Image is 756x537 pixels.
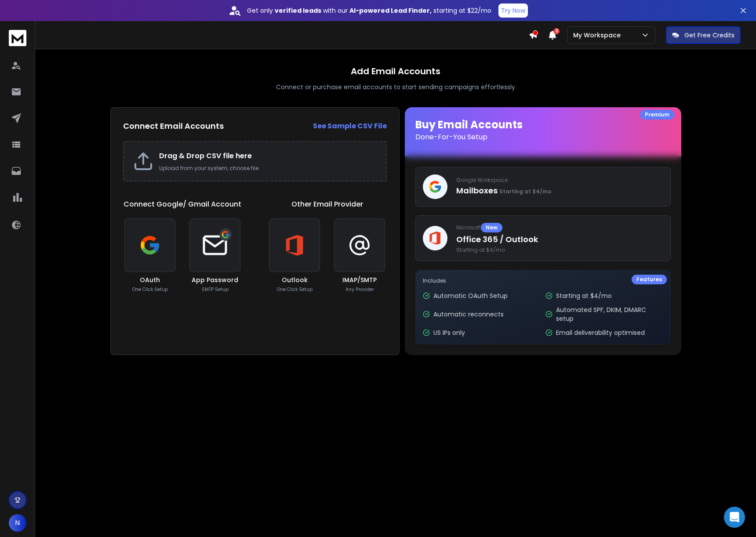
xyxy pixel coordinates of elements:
h3: IMAP/SMTP [342,276,377,284]
p: Mailboxes [456,185,663,197]
p: Get Free Credits [684,31,734,40]
p: Includes [423,277,663,284]
p: One Click Setup [132,286,168,293]
h1: Other Email Provider [291,199,363,210]
button: N [9,514,26,532]
a: See Sample CSV File [313,121,387,131]
p: Office 365 / Outlook [456,233,663,246]
p: Connect or purchase email accounts to start sending campaigns effortlessly [276,83,515,91]
p: Email deliverability optimised [556,328,645,337]
span: Starting at $4/mo [499,188,551,195]
p: Microsoft [456,223,663,232]
p: Done-For-You Setup [415,132,671,142]
p: Get only with our starting at $22/mo [247,6,491,15]
strong: AI-powered Lead Finder, [349,6,432,15]
h2: Drag & Drop CSV file here [159,151,377,161]
p: Automatic reconnects [433,310,504,319]
p: Automatic OAuth Setup [433,291,508,300]
h3: Outlook [282,276,308,284]
p: Google Workspace [456,177,663,184]
h3: App Password [192,276,238,284]
h1: Connect Google/ Gmail Account [124,199,241,210]
p: My Workspace [573,31,624,40]
p: Any Provider [345,286,374,293]
p: Starting at $4/mo [556,291,612,300]
span: 2 [553,28,560,34]
p: Automated SPF, DKIM, DMARC setup [556,305,663,323]
p: Try Now [501,6,525,15]
h2: Connect Email Accounts [123,120,224,132]
span: Starting at $4/mo [456,247,663,254]
div: Features [632,275,667,284]
img: logo [9,30,26,46]
p: One Click Setup [277,286,313,293]
div: Premium [640,110,674,120]
p: Upload from your system, choose file [159,165,377,172]
div: New [481,223,502,232]
h1: Buy Email Accounts [415,118,671,142]
div: Open Intercom Messenger [724,507,745,528]
h1: Add Email Accounts [351,65,440,77]
p: SMTP Setup [202,286,229,293]
p: US IPs only [433,328,465,337]
h3: OAuth [140,276,160,284]
button: Get Free Credits [666,26,741,44]
strong: verified leads [275,6,321,15]
button: Try Now [498,4,528,18]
